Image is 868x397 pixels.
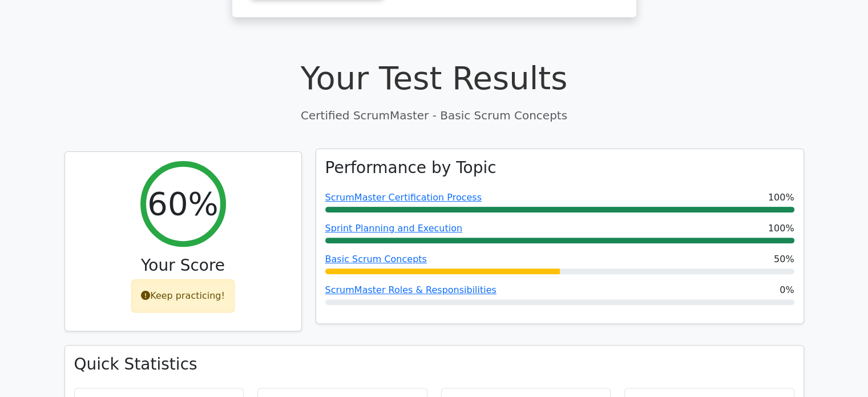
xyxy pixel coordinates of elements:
p: Certified ScrumMaster - Basic Scrum Concepts [64,107,804,124]
a: Sprint Planning and Execution [325,223,463,234]
h1: Your Test Results [64,59,804,97]
span: 0% [780,283,794,297]
h3: Quick Statistics [74,355,794,374]
span: 100% [768,222,794,235]
div: Keep practicing! [131,279,235,312]
a: Basic Scrum Concepts [325,254,427,264]
h3: Performance by Topic [325,158,496,178]
a: ScrumMaster Certification Process [325,192,482,203]
h2: 60% [147,185,218,223]
span: 50% [774,252,794,266]
span: 100% [768,191,794,204]
a: ScrumMaster Roles & Responsibilities [325,284,496,295]
h3: Your Score [74,256,292,275]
